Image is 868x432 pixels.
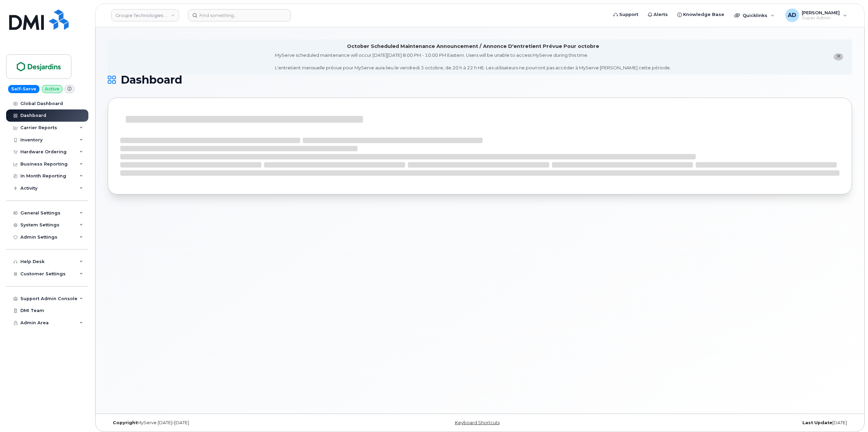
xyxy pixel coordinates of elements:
strong: Last Update [802,420,832,425]
strong: Copyright [113,420,137,425]
button: close notification [834,53,843,61]
a: Keyboard Shortcuts [455,420,500,425]
div: [DATE] [604,420,852,426]
div: MyServe scheduled maintenance will occur [DATE][DATE] 8:00 PM - 10:00 PM Eastern. Users will be u... [275,52,671,71]
div: October Scheduled Maintenance Announcement / Annonce D'entretient Prévue Pour octobre [347,43,599,50]
span: Dashboard [121,75,182,85]
div: MyServe [DATE]–[DATE] [108,420,356,426]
